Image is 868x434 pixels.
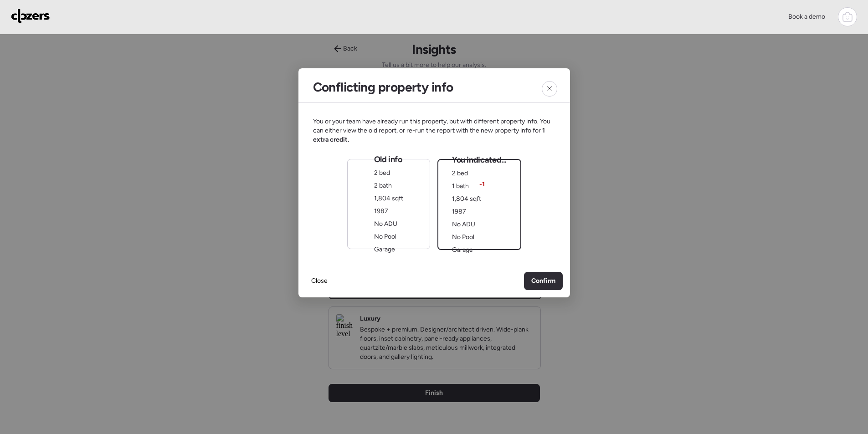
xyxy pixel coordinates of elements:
[452,208,466,215] span: 1987
[313,79,453,95] h2: Conflicting property info
[374,182,392,189] span: 2 bath
[452,169,468,177] span: 2 bed
[311,276,328,286] span: Close
[452,220,475,228] span: No ADU
[788,13,825,20] span: Book a demo
[374,233,396,240] span: No Pool
[11,9,50,23] img: Logo
[452,182,469,190] span: 1 bath
[452,195,481,203] span: 1,804 sqft
[452,246,473,254] span: Garage
[374,207,388,215] span: 1987
[374,154,402,165] span: Old info
[374,169,390,177] span: 2 bed
[479,180,485,189] span: -1
[452,154,506,165] span: You indicated...
[452,233,474,241] span: No Pool
[531,276,555,286] span: Confirm
[313,117,555,144] span: You or your team have already run this property, but with different property info. You can either...
[374,194,403,202] span: 1,804 sqft
[374,220,397,228] span: No ADU
[374,245,395,253] span: Garage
